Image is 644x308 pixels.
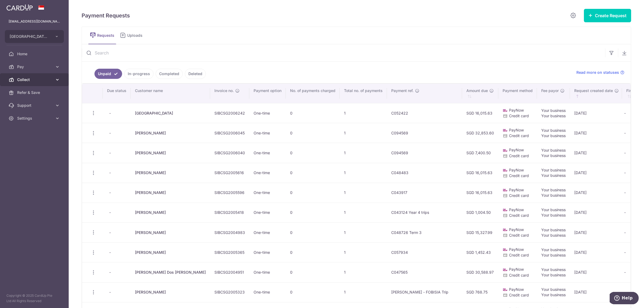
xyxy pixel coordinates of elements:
th: Amount due : activate to sort column ascending [462,84,498,103]
td: One-time [249,242,286,262]
span: Your business [541,287,566,292]
span: PayNow [509,267,524,272]
a: Unpaid [94,69,122,79]
th: No. of payments charged [286,84,340,103]
span: Your business [541,193,566,197]
th: Customer name [131,84,210,103]
span: Your business [541,213,566,217]
td: [DATE] [570,123,622,143]
span: Your business [541,108,566,113]
td: [DATE] [570,163,622,183]
span: Your business [541,113,566,118]
td: SGD 1,004.50 [462,203,498,222]
td: SGD 16,015.63 [462,103,498,123]
td: [DATE] [570,143,622,163]
span: Uploads [127,33,146,38]
span: Your business [541,148,566,152]
span: PayNow [509,227,524,232]
td: One-time [249,262,286,282]
td: 1 [340,203,387,222]
span: Your business [541,253,566,257]
th: Fee payor [537,84,570,103]
td: SGD 1,452.43 [462,242,498,262]
span: Credit card [509,173,529,178]
td: SIBCSG2005323 [210,282,249,302]
td: [DATE] [570,262,622,282]
td: [PERSON_NAME] [131,282,210,302]
td: SIBCSG2005616 [210,163,249,183]
span: Support [17,103,53,108]
td: SIBCSG2006045 [210,123,249,143]
span: PayNow [509,148,524,152]
span: Credit card [509,293,529,297]
th: Request created date : activate to sort column ascending [570,84,622,103]
img: paynow-md-4fe65508ce96feda548756c5ee0e473c78d4820b8ea51387c6e4ad89e58a5e61.png [503,207,508,213]
span: Credit card [509,213,529,218]
img: paynow-md-4fe65508ce96feda548756c5ee0e473c78d4820b8ea51387c6e4ad89e58a5e61.png [503,267,508,273]
td: SIBCSG2004983 [210,222,249,242]
td: 0 [286,203,340,222]
td: SGD 15,327.99 [462,222,498,242]
span: - [107,288,113,296]
iframe: Opens a widget where you can find more information [610,292,639,305]
span: Your business [541,133,566,138]
span: Your business [541,168,566,172]
span: Your business [541,233,566,237]
td: [PERSON_NAME] [131,183,210,203]
td: [DATE] [570,183,622,203]
span: Your business [541,188,566,192]
span: Settings [17,116,53,121]
td: C057934 [387,242,462,262]
td: [DATE] [570,222,622,242]
span: Help [12,4,23,9]
td: One-time [249,143,286,163]
td: SIBCSG2005596 [210,183,249,203]
span: Read more on statuses [576,70,619,75]
td: 0 [286,222,340,242]
td: SIBCSG2006242 [210,103,249,123]
td: 0 [286,262,340,282]
td: [DATE] [570,282,622,302]
a: Completed [156,69,183,79]
a: In-progress [124,69,153,79]
td: C047565 [387,262,462,282]
span: Credit card [509,133,529,138]
span: Credit card [509,153,529,158]
img: paynow-md-4fe65508ce96feda548756c5ee0e473c78d4820b8ea51387c6e4ad89e58a5e61.png [503,247,508,252]
input: Search [82,44,605,61]
td: SIBCSG2005418 [210,203,249,222]
td: SGD 30,588.97 [462,262,498,282]
td: C094569 [387,123,462,143]
span: - [107,229,113,236]
td: [PERSON_NAME] Dos [PERSON_NAME] [131,262,210,282]
span: - [107,249,113,256]
td: 0 [286,143,340,163]
th: Payment ref. [387,84,462,103]
td: [PERSON_NAME] [131,222,210,242]
span: Credit card [509,233,529,237]
td: SGD 768.75 [462,282,498,302]
img: paynow-md-4fe65508ce96feda548756c5ee0e473c78d4820b8ea51387c6e4ad89e58a5e61.png [503,227,508,233]
span: PayNow [509,168,524,172]
td: SIBCSG2006040 [210,143,249,163]
img: paynow-md-4fe65508ce96feda548756c5ee0e473c78d4820b8ea51387c6e4ad89e58a5e61.png [503,188,508,193]
span: Your business [541,247,566,252]
td: 0 [286,123,340,143]
a: Uploads [118,27,146,44]
td: [GEOGRAPHIC_DATA] [131,103,210,123]
th: Payment method [498,84,537,103]
td: One-time [249,183,286,203]
td: [PERSON_NAME] [131,123,210,143]
td: SGD 16,015.63 [462,183,498,203]
span: PayNow [509,287,524,292]
span: Requests [97,33,116,38]
td: One-time [249,222,286,242]
img: CardUp [6,4,33,11]
span: Pay [17,64,53,69]
td: 0 [286,103,340,123]
span: Credit card [509,193,529,198]
span: Request created date [574,88,613,93]
td: C094569 [387,143,462,163]
td: 1 [340,103,387,123]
